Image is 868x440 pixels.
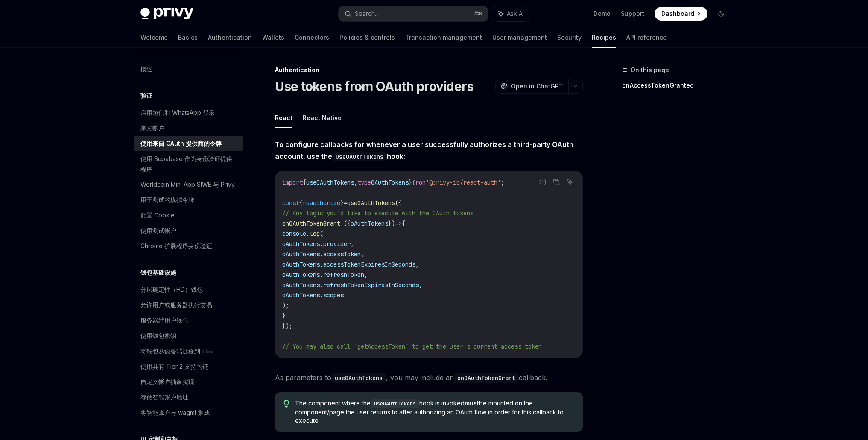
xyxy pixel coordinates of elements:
[262,27,284,48] a: Wallets
[275,79,474,94] h1: Use tokens from OAuth providers
[140,227,176,234] font: 使用测试帐户
[631,65,669,75] span: On this page
[134,390,243,405] a: 存储智能账户地址
[134,282,243,297] a: 分层确定性（HD）钱包
[405,27,482,48] a: Transaction management
[140,196,194,203] font: 用于测试的模拟令牌
[282,343,542,350] span: // You may also call `getAccessToken` to get the user's current access token
[134,177,243,192] a: Worldcoin Mini App SIWE 与 Privy
[310,230,320,238] span: log
[465,399,479,407] strong: must
[593,9,611,18] a: Demo
[303,199,340,207] span: reauthorize
[507,9,524,18] span: Ask AI
[395,199,402,207] span: ({
[140,286,203,293] font: 分层确定性（HD）钱包
[714,7,728,21] button: Toggle dark mode
[134,238,243,254] a: Chrome 扩展程序身份验证
[283,400,289,408] svg: Tip
[415,261,419,268] span: ,
[140,317,188,324] font: 服务器端用户钱包
[140,92,152,99] font: 验证
[282,291,320,299] span: oAuthTokens
[140,242,212,249] font: Chrome 扩展程序身份验证
[134,192,243,208] a: 用于测试的模拟令牌
[140,27,168,48] a: Welcome
[323,250,361,258] span: accessToken
[501,179,504,186] span: ;
[395,220,402,227] span: =>
[282,271,320,279] span: oAuthTokens
[134,374,243,390] a: 自定义帐户抽象实现
[140,8,193,20] img: dark logo
[134,343,243,359] a: 将钱包从设备端迁移到 TEE
[282,179,303,186] span: import
[388,220,395,227] span: })
[419,281,422,289] span: ,
[134,359,243,374] a: 使用具有 Tier 2 支持的链
[320,240,323,248] span: .
[306,230,310,238] span: .
[320,281,323,289] span: .
[282,312,286,320] span: }
[140,378,194,385] font: 自定义帐户抽象实现
[282,209,473,217] span: // Any logic you'd like to execute with the OAuth tokens
[178,27,198,48] a: Basics
[140,393,188,401] font: 存储智能账户地址
[621,9,644,18] a: Support
[140,363,208,370] font: 使用具有 Tier 2 支持的链
[320,291,323,299] span: .
[409,179,412,186] span: }
[134,62,243,77] a: 概述
[357,179,371,186] span: type
[592,27,616,48] a: Recipes
[354,179,357,186] span: ,
[402,220,405,227] span: {
[320,271,323,279] span: .
[140,140,222,147] font: 使用来自 OAuth 提供商的令牌
[140,181,235,188] font: Worldcoin Mini App SIWE 与 Privy
[426,179,501,186] span: '@privy-io/react-auth'
[340,199,344,207] span: }
[282,322,292,330] span: });
[140,211,175,219] font: 配置 Cookie
[208,27,252,48] a: Authentication
[339,27,395,48] a: Policies & controls
[282,250,320,258] span: oAuthTokens
[551,176,562,188] button: Copy the contents from the code block
[140,155,232,173] font: 使用 Supabase 作为身份验证提供程序
[320,250,323,258] span: .
[492,27,547,48] a: User management
[339,6,488,21] button: Search...⌘K
[661,9,694,18] span: Dashboard
[299,199,303,207] span: {
[134,151,243,177] a: 使用 Supabase 作为身份验证提供程序
[134,223,243,238] a: 使用测试帐户
[282,199,299,207] span: const
[282,240,320,248] span: oAuthTokens
[140,332,176,339] font: 使用钱包密钥
[282,261,320,268] span: oAuthTokens
[332,152,387,161] code: useOAuthTokens
[347,199,395,207] span: useOAuthTokens
[371,179,409,186] span: OAuthTokens
[320,261,323,268] span: .
[275,108,292,128] button: React
[134,105,243,120] a: 启用短信和 WhatsApp 登录
[412,179,426,186] span: from
[323,281,419,289] span: refreshTokenExpiresInSeconds
[275,140,573,161] strong: To configure callbacks for whenever a user successfully authorizes a third-party OAuth account, u...
[344,199,347,207] span: =
[323,240,351,248] span: provider
[351,220,388,227] span: oAuthTokens
[303,179,306,186] span: {
[306,179,354,186] span: useOAuthTokens
[140,347,213,355] font: 将钱包从设备端迁移到 TEE
[134,297,243,313] a: 允许用户或服务器执行交易
[134,208,243,223] a: 配置 Cookie
[275,372,583,384] span: As parameters to , you may include an callback.
[355,9,379,19] div: Search...
[295,27,329,48] a: Connectors
[134,136,243,151] a: 使用来自 OAuth 提供商的令牌
[495,79,568,94] button: Open in ChatGPT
